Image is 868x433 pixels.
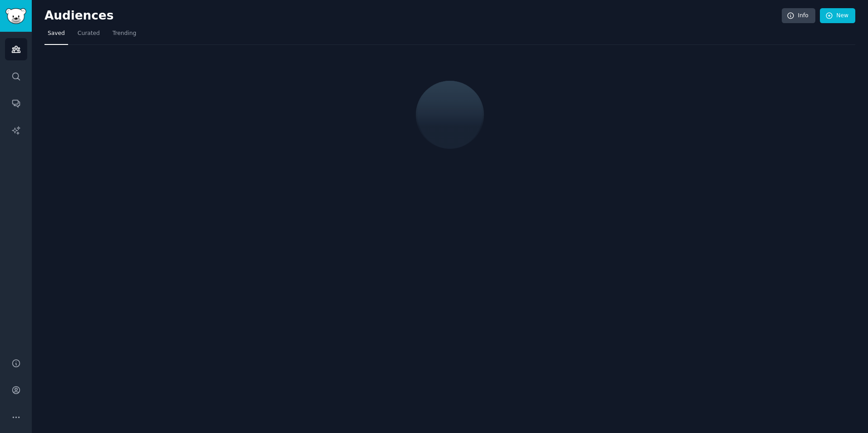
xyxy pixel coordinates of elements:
[782,8,815,24] a: Info
[44,9,782,23] h2: Audiences
[74,26,103,45] a: Curated
[820,8,855,24] a: New
[78,30,100,38] span: Curated
[48,30,65,38] span: Saved
[109,26,139,45] a: Trending
[5,8,26,24] img: GummySearch logo
[44,26,68,45] a: Saved
[113,30,136,38] span: Trending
